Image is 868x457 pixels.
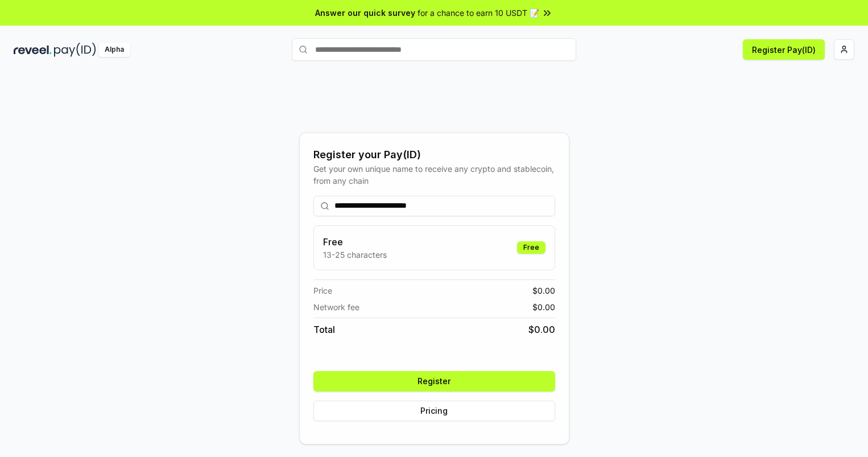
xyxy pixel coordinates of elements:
[532,301,555,313] span: $ 0.00
[517,241,545,254] div: Free
[313,371,555,392] button: Register
[418,7,539,19] span: for a chance to earn 10 USDT 📝
[315,7,415,19] span: Answer our quick survey
[323,235,387,249] h3: Free
[54,43,96,57] img: pay_id
[323,249,387,261] p: 13-25 characters
[313,401,555,421] button: Pricing
[313,323,335,336] span: Total
[313,285,332,297] span: Price
[313,147,555,163] div: Register your Pay(ID)
[14,43,52,57] img: reveel_dark
[532,285,555,297] span: $ 0.00
[98,43,130,57] div: Alpha
[313,163,555,187] div: Get your own unique name to receive any crypto and stablecoin, from any chain
[528,323,555,336] span: $ 0.00
[313,301,359,313] span: Network fee
[743,39,825,60] button: Register Pay(ID)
